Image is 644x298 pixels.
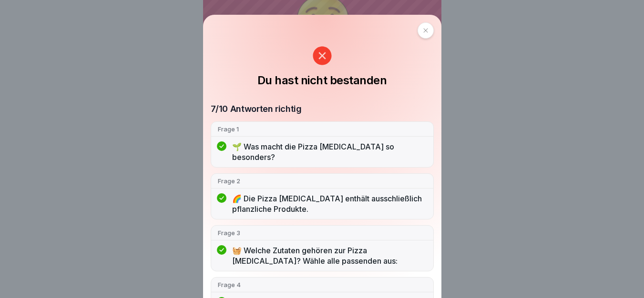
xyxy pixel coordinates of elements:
p: Frage 2 [218,177,427,185]
p: 🌱 Was macht die Pizza [MEDICAL_DATA] so besonders? [232,141,427,162]
h1: Du hast nicht bestanden [257,73,387,88]
p: Frage 4 [218,280,427,289]
p: Frage 3 [218,228,427,237]
p: 🌈 Die Pizza [MEDICAL_DATA] enthält ausschließlich pflanzliche Produkte. [232,193,427,214]
p: 7/10 Antworten richtig [211,103,302,115]
p: 🧺 Welche Zutaten gehören zur Pizza [MEDICAL_DATA]? Wähle alle passenden aus: [232,245,427,266]
p: Frage 1 [218,125,427,133]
